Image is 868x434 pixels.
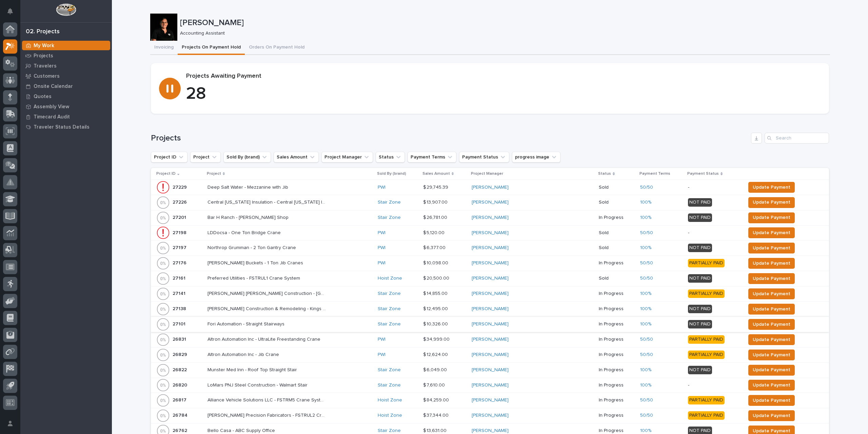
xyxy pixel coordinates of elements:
[472,337,509,342] a: [PERSON_NAME]
[688,230,740,236] p: -
[599,337,635,342] p: In Progress
[208,335,322,342] p: Altron Automation Inc - UltraLite Freestanding Crane
[599,306,635,312] p: In Progress
[151,408,829,423] tr: 2678426784 [PERSON_NAME] Precision Fabricators - FSTRUL2 Crane System[PERSON_NAME] Precision Fabr...
[753,336,790,344] span: Update Payment
[422,170,450,177] p: Sales Amount
[748,182,795,193] button: Update Payment
[640,367,651,373] a: 100%
[223,152,271,163] button: Sold By (brand)
[748,410,795,421] button: Update Payment
[34,114,70,120] p: Timecard Audit
[208,305,328,312] p: [PERSON_NAME] Construction & Remodeling - Kings Pt Pub
[151,378,829,393] tr: 2682026820 LoMars PNJ Steel Construction - Walmart StairLoMars PNJ Steel Construction - Walmart S...
[423,320,449,327] p: $ 10,326.00
[753,198,790,206] span: Update Payment
[688,213,712,222] div: NOT PAID
[688,351,725,359] div: PARTIALLY PAID
[151,240,829,256] tr: 2719727197 Northrop Grumman - 2 Ton Gantry CraneNorthrop Grumman - 2 Ton Gantry Crane PWI $ 6,377...
[173,198,188,205] p: 27226
[378,321,401,327] a: Stair Zone
[20,122,112,132] a: Traveler Status Details
[180,18,827,28] p: [PERSON_NAME]
[378,215,401,221] a: Stair Zone
[180,31,825,36] p: Accounting Assistant
[688,259,725,267] div: PARTIALLY PAID
[151,317,829,332] tr: 2710127101 Fori Automation - Straight StairwaysFori Automation - Straight Stairways Stair Zone $ ...
[688,305,712,313] div: NOT PAID
[753,381,790,389] span: Update Payment
[173,229,188,236] p: 27198
[753,351,790,359] span: Update Payment
[208,274,301,281] p: Preferred Utilities - FSTRUL1 Crane System
[173,289,187,297] p: 27141
[753,259,790,267] span: Update Payment
[423,229,446,236] p: $ 5,120.00
[472,428,509,434] a: [PERSON_NAME]
[173,305,188,312] p: 27138
[640,321,651,327] a: 100%
[151,362,829,378] tr: 2682226822 Munster Med Inn - Roof Top Straight StairMunster Med Inn - Roof Top Straight Stair Sta...
[748,380,795,391] button: Update Payment
[748,227,795,238] button: Update Payment
[688,411,725,420] div: PARTIALLY PAID
[423,381,446,388] p: $ 7,610.00
[408,152,456,163] button: Payment Terms
[688,274,712,283] div: NOT PAID
[753,320,790,328] span: Update Payment
[423,198,449,205] p: $ 13,907.00
[423,427,448,434] p: $ 13,631.00
[472,185,509,190] a: [PERSON_NAME]
[688,320,712,328] div: NOT PAID
[640,276,653,281] a: 50/50
[378,306,401,312] a: Stair Zone
[245,41,309,55] button: Orders On Payment Hold
[20,61,112,71] a: Travelers
[598,170,611,177] p: Status
[34,83,73,90] p: Onsite Calendar
[748,334,795,345] button: Update Payment
[688,396,725,404] div: PARTIALLY PAID
[471,170,503,177] p: Project Manager
[423,396,450,403] p: $ 84,259.00
[208,366,298,373] p: Munster Med Inn - Roof Top Straight Stair
[753,275,790,283] span: Update Payment
[472,397,509,403] a: [PERSON_NAME]
[190,152,221,163] button: Project
[599,397,635,403] p: In Progress
[599,260,635,266] p: In Progress
[208,396,328,403] p: Alliance Vehicle Solutions LLC - FSTRM5 Crane System
[748,273,795,284] button: Update Payment
[753,290,790,298] span: Update Payment
[472,367,509,373] a: [PERSON_NAME]
[639,170,670,177] p: Payment Terms
[599,428,635,434] p: In Progress
[378,352,386,358] a: PWI
[472,230,509,236] a: [PERSON_NAME]
[599,215,635,221] p: In Progress
[640,352,653,358] a: 50/50
[378,291,401,297] a: Stair Zone
[765,133,829,144] input: Search
[173,351,189,358] p: 26829
[34,53,53,59] p: Projects
[753,305,790,313] span: Update Payment
[753,229,790,237] span: Update Payment
[151,210,829,225] tr: 2720127201 Bar H Ranch - [PERSON_NAME] ShopBar H Ranch - [PERSON_NAME] Shop Stair Zone $ 26,781.0...
[151,347,829,362] tr: 2682926829 Altron Automation Inc - Jib CraneAltron Automation Inc - Jib Crane PWI $ 12,624.00$ 12...
[640,413,653,418] a: 50/50
[20,101,112,112] a: Assembly View
[688,198,712,207] div: NOT PAID
[688,289,725,298] div: PARTIALLY PAID
[378,245,386,251] a: PWI
[423,213,449,221] p: $ 26,781.00
[423,366,448,373] p: $ 6,049.00
[151,301,829,317] tr: 2713827138 [PERSON_NAME] Construction & Remodeling - Kings Pt Pub[PERSON_NAME] Construction & Rem...
[423,351,449,358] p: $ 12,624.00
[753,412,790,420] span: Update Payment
[640,185,653,190] a: 50/50
[640,337,653,342] a: 50/50
[640,230,653,236] a: 50/50
[34,104,69,110] p: Assembly View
